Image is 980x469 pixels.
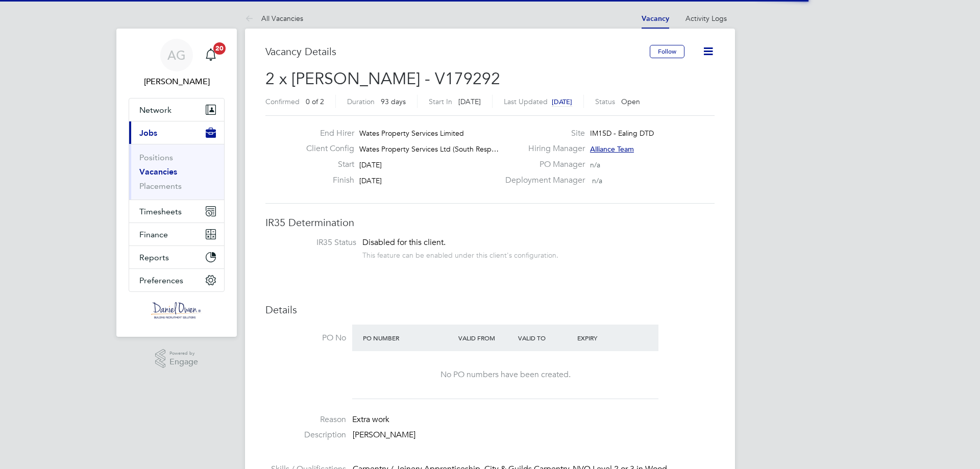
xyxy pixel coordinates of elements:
[201,39,221,71] a: 20
[129,121,224,144] button: Jobs
[116,29,237,337] nav: Main navigation
[129,302,225,318] a: Go to home page
[621,97,640,106] span: Open
[353,430,715,440] p: [PERSON_NAME]
[298,159,354,170] label: Start
[499,143,585,154] label: Hiring Manager
[245,14,303,23] a: All Vacancies
[499,128,585,139] label: Site
[552,97,572,106] span: [DATE]
[265,430,346,440] label: Description
[362,248,558,260] div: This feature can be enabled under this client's configuration.
[642,14,669,23] a: Vacancy
[359,176,382,185] span: [DATE]
[499,159,585,170] label: PO Manager
[359,160,382,169] span: [DATE]
[265,97,300,106] label: Confirmed
[169,358,198,366] span: Engage
[347,97,375,106] label: Duration
[265,45,650,58] h3: Vacancy Details
[167,48,186,62] span: AG
[359,129,464,138] span: Wates Property Services Limited
[381,97,406,106] span: 93 days
[265,216,715,229] h3: IR35 Determination
[359,144,499,154] span: Wates Property Services Ltd (South Resp…
[139,153,173,162] a: Positions
[298,128,354,139] label: End Hirer
[504,97,548,106] label: Last Updated
[129,98,224,121] button: Network
[362,237,446,248] span: Disabled for this client.
[139,253,169,262] span: Reports
[590,129,654,138] span: IM15D - Ealing DTD
[516,329,575,347] div: Valid To
[129,39,225,88] a: AG[PERSON_NAME]
[265,69,500,89] span: 2 x [PERSON_NAME] - V179292
[265,333,346,343] label: PO No
[352,414,389,425] span: Extra work
[129,246,224,268] button: Reports
[360,329,456,347] div: PO Number
[129,144,224,200] div: Jobs
[139,105,171,115] span: Network
[139,207,182,216] span: Timesheets
[129,269,224,291] button: Preferences
[298,143,354,154] label: Client Config
[592,176,602,185] span: n/a
[362,369,648,380] div: No PO numbers have been created.
[499,175,585,186] label: Deployment Manager
[429,97,452,106] label: Start In
[129,200,224,223] button: Timesheets
[265,414,346,425] label: Reason
[129,223,224,245] button: Finance
[139,128,157,138] span: Jobs
[276,237,356,248] label: IR35 Status
[169,349,198,358] span: Powered by
[575,329,634,347] div: Expiry
[265,303,715,316] h3: Details
[456,329,516,347] div: Valid From
[650,45,684,58] button: Follow
[595,97,615,106] label: Status
[213,42,226,55] span: 20
[155,349,199,368] a: Powered byEngage
[590,160,600,169] span: n/a
[139,276,183,285] span: Preferences
[306,97,324,106] span: 0 of 2
[139,167,177,177] a: Vacancies
[458,97,481,106] span: [DATE]
[129,76,225,88] span: Amy Garcia
[298,175,354,186] label: Finish
[139,181,182,191] a: Placements
[590,144,634,154] span: Alliance Team
[139,230,168,239] span: Finance
[151,302,202,318] img: danielowen-logo-retina.png
[685,14,727,23] a: Activity Logs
